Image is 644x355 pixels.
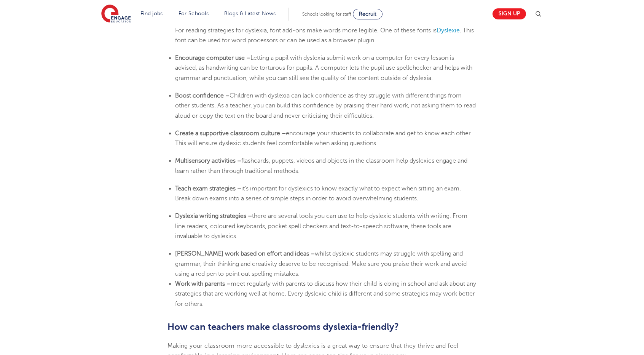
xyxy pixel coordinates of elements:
span: there are several tools you can use to help dyslexic students with writing. From line readers, co... [175,213,467,240]
span: whilst dyslexic students may struggle with spelling and grammar, their thinking and creativity de... [175,250,467,277]
b: – [246,54,250,61]
span: encourage your students to collaborate and get to know each other. This will ensure dyslexic stud... [175,130,472,147]
span: Children with dyslexia can lack confidence as they struggle with different things from other stud... [175,92,476,119]
b: How can teachers make classrooms dyslexia-friendly? [167,321,399,332]
b: [PERSON_NAME] work based on effort and ideas – [175,250,315,257]
span: meet regularly with parents to discuss how their child is doing in school and ask about any strat... [175,280,476,307]
a: Sign up [493,8,526,19]
span: Technology offers numerous innovative tools to help those who live with dyslexia. For reading str... [175,17,467,34]
img: Engage Education [101,5,131,24]
b: Boost confidence – [175,92,230,99]
a: Recruit [353,9,383,19]
span: Recruit [359,11,376,17]
span: . This font can be used for word processors or can be used as a browser plugin [175,27,474,44]
b: Work with parents – [175,280,231,287]
a: Find jobs [140,11,163,16]
span: flashcards, puppets, videos and objects in the classroom help dyslexics engage and learn rather t... [175,157,467,174]
a: Blogs & Latest News [224,11,276,16]
span: it’s important for dyslexics to know exactly what to expect when sitting an exam. Break down exam... [175,185,461,202]
b: Dyslexia writing strategies – [175,213,252,219]
a: Dyslexie [437,27,460,34]
a: For Schools [179,11,209,16]
b: Create a supportive classroom culture – [175,130,286,137]
span: Letting a pupil with dyslexia submit work on a computer for every lesson is advised, as handwriti... [175,54,472,82]
b: Encourage computer use [175,54,245,61]
b: Teach exam strategies – [175,185,241,192]
b: Multisensory activities – [175,157,241,164]
span: Schools looking for staff [302,11,351,17]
